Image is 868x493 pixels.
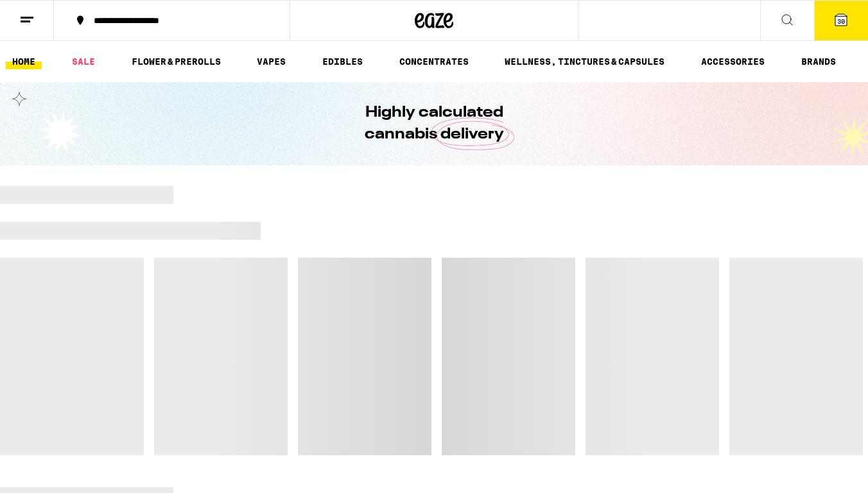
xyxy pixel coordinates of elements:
[328,102,540,146] h1: Highly calculated cannabis delivery
[837,17,845,25] span: 30
[498,54,671,69] a: WELLNESS, TINCTURES & CAPSULES
[6,54,42,69] a: HOME
[250,54,292,69] a: VAPES
[316,54,369,69] a: EDIBLES
[125,54,227,69] a: FLOWER & PREROLLS
[393,54,475,69] a: CONCENTRATES
[65,54,101,69] a: SALE
[795,54,842,69] a: BRANDS
[814,1,868,40] button: 30
[695,54,771,69] a: ACCESSORIES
